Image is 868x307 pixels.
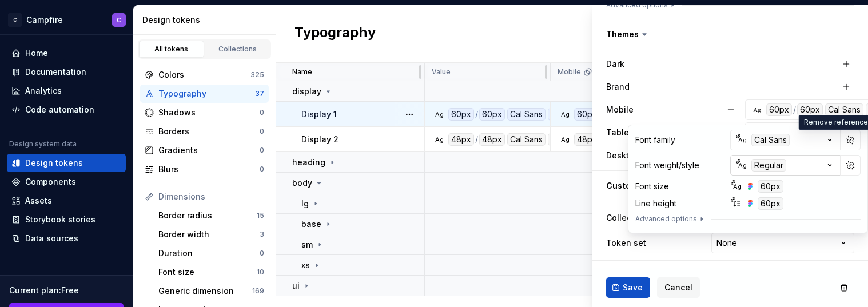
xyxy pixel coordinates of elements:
[448,108,474,121] div: 60px
[730,130,841,150] button: AgCal Sans
[758,180,783,193] div: 60px
[606,1,677,10] button: Advanced options
[825,103,863,116] div: Cal Sans
[154,244,269,262] a: Duration0
[560,135,570,144] div: Ag
[8,13,22,27] div: C
[158,266,257,278] div: Font size
[758,197,783,210] div: 60px
[154,282,269,300] a: Generic dimension169
[635,181,669,192] div: Font size
[752,105,762,114] div: Ag
[793,103,796,116] div: /
[25,85,62,97] div: Analytics
[25,176,76,188] div: Components
[292,177,312,189] p: body
[635,134,675,146] div: Font family
[558,67,581,77] p: Mobile
[25,66,86,78] div: Documentation
[606,104,634,115] label: Mobile
[158,210,257,221] div: Border radius
[797,103,823,116] div: 60px
[7,44,126,62] a: Home
[158,191,264,202] div: Dimensions
[260,108,264,117] div: 0
[260,249,264,258] div: 0
[154,206,269,225] a: Border radius15
[635,160,699,171] div: Font weight/style
[606,277,650,298] button: Save
[117,15,121,25] div: C
[140,122,269,141] a: Borders0
[158,107,260,118] div: Shadows
[143,45,200,54] div: All tokens
[751,159,786,172] div: Regular
[257,211,264,220] div: 15
[432,67,451,77] p: Value
[7,229,126,248] a: Data sources
[294,23,376,44] h2: Typography
[257,268,264,277] div: 10
[448,133,474,146] div: 48px
[260,127,264,136] div: 0
[140,160,269,178] a: Blurs0
[507,108,546,121] div: Cal Sans
[606,212,647,224] label: Collection
[209,45,266,54] div: Collections
[140,66,269,84] a: Colors325
[766,103,792,116] div: 60px
[560,110,570,119] div: Ag
[751,134,790,146] div: Cal Sans
[301,260,310,271] p: xs
[292,67,312,77] p: Name
[435,135,444,144] div: Ag
[7,154,126,172] a: Design tokens
[250,70,264,79] div: 325
[301,134,339,145] p: Display 2
[475,133,478,146] div: /
[7,101,126,119] a: Code automation
[479,108,505,121] div: 60px
[158,285,252,297] div: Generic dimension
[292,86,321,97] p: display
[142,14,271,26] div: Design tokens
[25,214,95,225] div: Storybook stories
[158,88,255,99] div: Typography
[606,58,624,70] label: Dark
[7,82,126,100] a: Analytics
[730,155,841,176] button: AgRegular
[158,145,260,156] div: Gradients
[548,108,583,121] div: Regular
[635,198,676,209] div: Line height
[252,286,264,296] div: 169
[301,239,313,250] p: sm
[9,139,77,149] div: Design system data
[154,263,269,281] a: Font size10
[26,14,63,26] div: Campfire
[657,277,700,298] button: Cancel
[25,104,94,115] div: Code automation
[606,150,639,161] label: Desktop
[140,141,269,160] a: Gradients0
[507,133,546,146] div: Cal Sans
[7,210,126,229] a: Storybook stories
[301,109,337,120] p: Display 1
[140,85,269,103] a: Typography37
[154,225,269,244] a: Border width3
[158,229,260,240] div: Border width
[475,108,478,121] div: /
[606,237,646,249] label: Token set
[7,192,126,210] a: Assets
[260,230,264,239] div: 3
[479,133,505,146] div: 48px
[260,165,264,174] div: 0
[158,126,260,137] div: Borders
[25,195,52,206] div: Assets
[738,135,747,145] div: Ag
[574,133,600,146] div: 48px
[140,103,269,122] a: Shadows0
[435,110,444,119] div: Ag
[158,69,250,81] div: Colors
[548,133,583,146] div: Regular
[25,233,78,244] div: Data sources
